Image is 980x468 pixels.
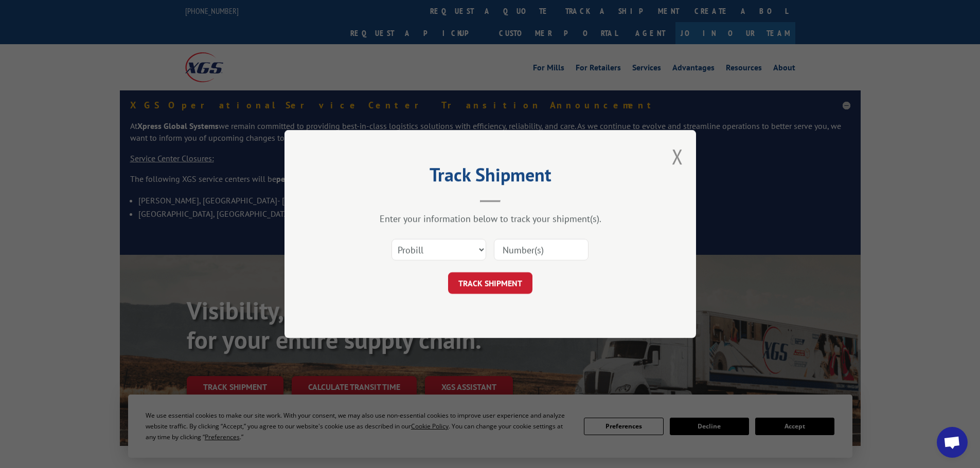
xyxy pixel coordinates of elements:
button: Close modal [672,143,683,170]
div: Enter your information below to track your shipment(s). [336,213,645,224]
button: TRACK SHIPMENT [448,272,532,294]
input: Number(s) [494,239,589,260]
h2: Track Shipment [336,167,645,187]
a: Open chat [937,427,968,458]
